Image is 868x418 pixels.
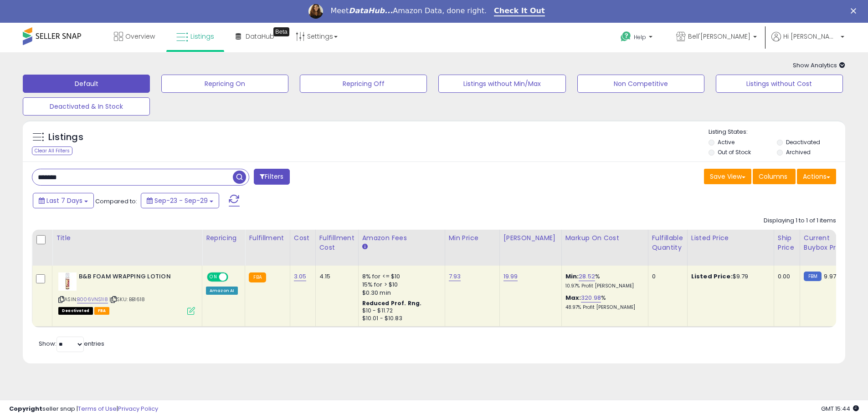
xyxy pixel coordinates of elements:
a: Bell'[PERSON_NAME] [669,23,764,52]
span: Listings [190,32,214,41]
button: Repricing On [161,75,288,93]
div: Ship Price [778,233,796,252]
div: 8% for <= $10 [362,272,438,281]
button: Listings without Min/Max [438,75,565,93]
div: % [565,294,641,311]
div: Fulfillment [249,233,286,243]
th: The percentage added to the cost of goods (COGS) that forms the calculator for Min & Max prices. [561,230,648,266]
span: Help [634,33,646,41]
div: $10 - $11.72 [362,307,438,315]
span: ON [208,273,219,281]
button: Columns [753,169,796,184]
span: Compared to: [95,197,137,206]
div: Title [56,233,198,243]
button: Deactivated & In Stock [23,97,150,116]
a: Hi [PERSON_NAME] [771,32,844,52]
button: Repricing Off [300,75,427,93]
span: Overview [125,32,155,41]
button: Default [23,75,150,93]
i: DataHub... [349,6,393,15]
div: Clear All Filters [32,146,72,155]
a: Check It Out [494,6,545,16]
button: Last 7 Days [33,193,94,208]
span: DataHub [246,32,274,41]
div: Fulfillment Cost [319,233,354,252]
span: Columns [759,172,787,181]
div: % [565,272,641,289]
div: Min Price [449,233,496,243]
div: Listed Price [691,233,770,243]
div: 15% for > $10 [362,281,438,289]
span: Hi [PERSON_NAME] [783,32,838,41]
p: 48.97% Profit [PERSON_NAME] [565,304,641,311]
span: OFF [227,273,241,281]
a: Privacy Policy [118,404,158,413]
a: 7.93 [449,272,461,281]
p: 10.97% Profit [PERSON_NAME] [565,283,641,289]
a: 19.99 [503,272,518,281]
label: Deactivated [786,138,820,146]
div: Amazon AI [206,287,238,295]
span: Last 7 Days [46,196,82,205]
span: Bell'[PERSON_NAME] [688,32,750,41]
label: Out of Stock [718,148,751,156]
button: Listings without Cost [716,75,843,93]
i: Get Help [620,31,632,42]
a: 3.05 [294,272,307,281]
span: 9.97 [824,272,836,281]
div: Close [851,8,860,14]
span: 2025-10-7 15:44 GMT [821,404,859,413]
a: Help [613,24,662,52]
div: 0.00 [778,272,793,281]
button: Non Competitive [577,75,704,93]
a: Listings [169,23,221,50]
a: B006VNS1I8 [77,296,108,303]
small: Amazon Fees. [362,243,368,251]
div: $9.79 [691,272,767,281]
img: Profile image for Georgie [308,4,323,19]
div: [PERSON_NAME] [503,233,558,243]
b: Min: [565,272,579,281]
label: Active [718,138,734,146]
button: Filters [254,169,289,185]
small: FBM [804,272,822,281]
button: Sep-23 - Sep-29 [141,193,219,208]
div: Current Buybox Price [804,233,851,252]
div: Markup on Cost [565,233,644,243]
div: Cost [294,233,312,243]
div: seller snap | | [9,405,158,413]
b: Reduced Prof. Rng. [362,299,422,307]
div: Repricing [206,233,241,243]
span: All listings that are unavailable for purchase on Amazon for any reason other than out-of-stock [58,307,93,315]
span: Show: entries [39,339,104,348]
img: 316ijxZXrML._SL40_.jpg [58,272,77,291]
a: DataHub [229,23,281,50]
a: 28.52 [579,272,595,281]
div: Displaying 1 to 1 of 1 items [764,217,836,225]
span: Show Analytics [793,61,845,70]
div: Fulfillable Quantity [652,233,683,252]
button: Actions [797,169,836,184]
h5: Listings [48,131,83,144]
strong: Copyright [9,404,42,413]
label: Archived [786,148,811,156]
div: $0.30 min [362,289,438,297]
button: Save View [704,169,751,184]
div: Amazon Fees [362,233,441,243]
div: Tooltip anchor [273,27,289,36]
b: Max: [565,293,581,302]
div: 0 [652,272,680,281]
a: Overview [107,23,162,50]
a: Settings [289,23,344,50]
span: FBA [94,307,110,315]
div: Meet Amazon Data, done right. [330,6,487,15]
a: 320.98 [581,293,601,302]
small: FBA [249,272,266,282]
span: Sep-23 - Sep-29 [154,196,208,205]
div: 4.15 [319,272,351,281]
p: Listing States: [709,128,845,136]
div: $10.01 - $10.83 [362,315,438,322]
b: B&B FOAM WRAPPING LOTION [79,272,190,283]
div: ASIN: [58,272,195,314]
a: Terms of Use [78,404,117,413]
